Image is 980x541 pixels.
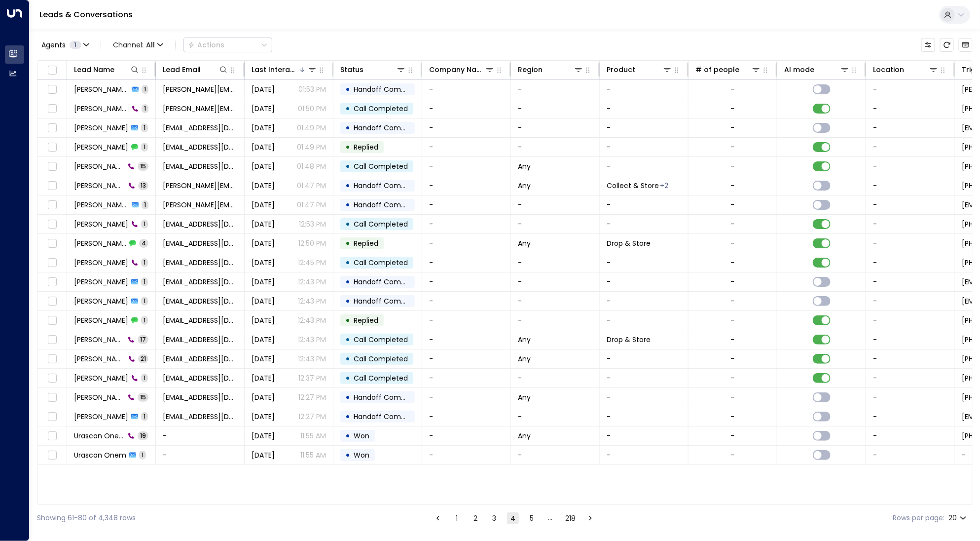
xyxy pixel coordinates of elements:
[731,142,735,152] div: -
[354,315,378,325] span: Replied
[252,64,298,76] div: Last Interacted
[345,370,350,386] div: •
[511,215,600,233] td: -
[41,41,66,48] span: Agents
[422,369,511,387] td: -
[866,426,955,445] td: -
[526,512,538,524] button: Go to page 5
[731,354,735,364] div: -
[422,446,511,464] td: -
[511,446,600,464] td: -
[138,181,148,190] span: 13
[511,311,600,330] td: -
[46,334,58,346] span: Toggle select row
[142,104,148,113] span: 1
[345,100,350,117] div: •
[866,195,955,214] td: -
[354,354,408,364] span: Call Completed
[731,123,735,133] div: -
[142,200,148,209] span: 1
[345,331,350,348] div: •
[511,369,600,387] td: -
[138,354,148,363] span: 21
[74,161,125,171] span: Sayyed Karazi
[163,238,237,248] span: tammypel@yahoo.com
[600,311,689,330] td: -
[298,104,326,114] p: 01:50 PM
[422,234,511,253] td: -
[345,254,350,271] div: •
[507,512,519,524] button: page 4
[74,392,125,402] span: Louis Atteferi
[948,511,969,525] div: 20
[163,373,237,383] span: tammypel@yahoo.com
[252,238,275,248] span: Oct 08, 2025
[141,374,148,382] span: 1
[298,373,326,383] p: 12:37 PM
[695,64,761,76] div: # of people
[163,142,237,152] span: smmkhara.i@gmail.com
[340,64,363,76] div: Status
[345,235,350,252] div: •
[74,431,125,441] span: Urascan Onem
[74,373,128,383] span: Joseph Adigo
[141,277,148,286] span: 1
[46,276,58,288] span: Toggle select row
[354,200,423,210] span: Handoff Completed
[141,258,148,267] span: 1
[46,449,58,462] span: Toggle select row
[731,412,735,422] div: -
[422,118,511,137] td: -
[731,238,735,248] div: -
[252,219,275,229] span: Oct 08, 2025
[518,64,543,76] div: Region
[345,273,350,290] div: •
[252,315,275,325] span: Oct 08, 2025
[141,297,148,305] span: 1
[298,296,326,306] p: 12:43 PM
[46,180,58,192] span: Toggle select row
[252,392,275,402] span: Oct 08, 2025
[600,407,689,426] td: -
[354,238,378,248] span: Replied
[163,84,237,94] span: dalia.el-naneh@gmail.com
[74,104,129,114] span: Dalia El-Naneh
[731,296,735,306] div: -
[252,258,275,268] span: Oct 08, 2025
[139,239,148,247] span: 4
[297,161,326,171] p: 01:48 PM
[345,312,350,329] div: •
[866,215,955,233] td: -
[607,238,651,248] span: Drop & Store
[866,253,955,272] td: -
[511,195,600,214] td: -
[429,64,485,76] div: Company Name
[298,238,326,248] p: 12:50 PM
[252,200,275,210] span: Oct 08, 2025
[866,292,955,310] td: -
[354,277,423,287] span: Handoff Completed
[141,123,148,132] span: 1
[109,38,167,52] button: Channel:All
[518,354,531,364] span: Any
[422,138,511,156] td: -
[511,253,600,272] td: -
[163,296,237,306] span: j_malfairwood@hotmail.com
[340,64,406,76] div: Status
[141,143,148,151] span: 1
[74,412,128,422] span: Louis Atteferi
[354,161,408,171] span: Call Completed
[252,161,275,171] span: Oct 08, 2025
[731,258,735,268] div: -
[600,138,689,156] td: -
[297,200,326,210] p: 01:47 PM
[252,431,275,441] span: Oct 08, 2025
[600,349,689,368] td: -
[252,84,275,94] span: Oct 08, 2025
[298,392,326,402] p: 12:27 PM
[518,161,531,171] span: Any
[298,335,326,345] p: 12:43 PM
[46,103,58,115] span: Toggle select row
[866,272,955,291] td: -
[866,157,955,176] td: -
